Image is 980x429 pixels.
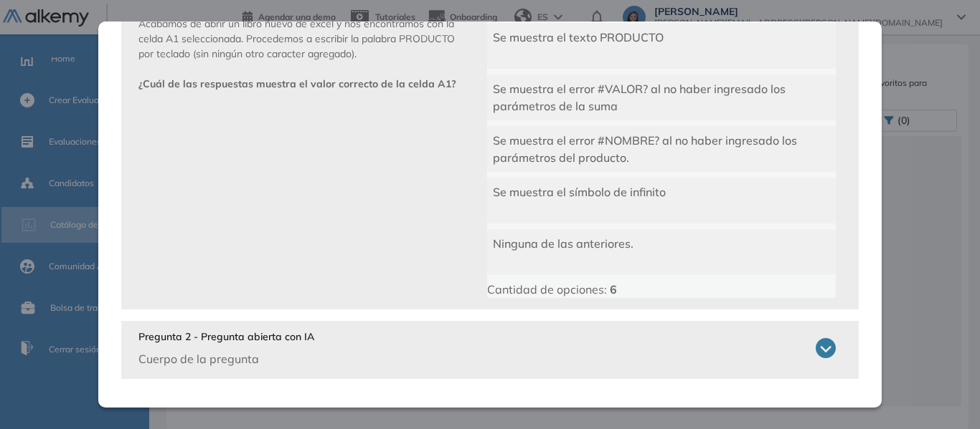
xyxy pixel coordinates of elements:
[493,185,666,199] span: Se muestra el símbolo de infinito
[138,350,314,367] p: Cuerpo de la pregunta
[493,133,797,165] span: Se muestra el error #NOMBRE? al no haber ingresado los parámetros del producto.
[493,236,633,251] span: Ninguna de las anteriores.
[487,281,836,298] p: Cantidad de opciones:
[493,30,664,44] span: Se muestra el texto PRODUCTO
[138,77,456,90] b: ¿Cuál de las respuestas muestra el valor correcto de la celda A1?
[610,282,617,297] span: 6
[138,329,314,344] p: Pregunta 2 - Pregunta abierta con IA
[493,82,786,113] span: Se muestra el error #VALOR? al no haber ingresado los parámetros de la suma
